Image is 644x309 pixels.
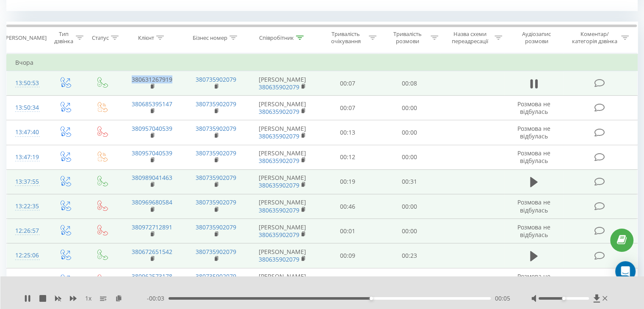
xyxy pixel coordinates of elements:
a: 380969680584 [132,198,172,206]
span: Розмова не відбулась [517,149,550,165]
td: [PERSON_NAME] [248,268,317,292]
a: 380735902079 [196,174,236,182]
a: 380635902079 [259,206,299,214]
a: 380957040539 [132,124,172,132]
td: 00:00 [379,145,440,169]
a: 380735902079 [196,272,236,280]
a: 380635902079 [259,83,299,91]
div: [PERSON_NAME] [4,34,47,41]
a: 380957040539 [132,149,172,157]
div: 13:22:35 [15,198,38,215]
div: Тривалість розмови [386,30,428,45]
div: Аудіозапис розмови [512,30,561,45]
td: [PERSON_NAME] [248,96,317,120]
a: 380672651542 [132,248,172,256]
div: 12:25:06 [15,247,38,264]
td: 00:31 [379,169,440,194]
div: Клієнт [138,34,154,41]
div: Коментар/категорія дзвінка [569,30,619,45]
a: 380635902079 [259,255,299,263]
a: 380989041463 [132,174,172,182]
a: 380635902079 [259,157,299,165]
a: 380735902079 [196,124,236,132]
a: 380635902079 [259,231,299,239]
div: 12:24:18 [15,272,38,289]
td: 00:09 [317,243,379,268]
a: 380735902079 [196,100,236,108]
td: 00:19 [317,169,379,194]
div: 12:26:57 [15,223,38,239]
td: 00:00 [379,194,440,219]
td: 00:07 [317,96,379,120]
span: 1 x [85,294,91,303]
td: 00:00 [379,268,440,292]
td: [PERSON_NAME] [248,71,317,96]
td: 00:00 [379,120,440,145]
a: 380631267919 [132,75,172,83]
td: Вчора [7,54,638,71]
td: [PERSON_NAME] [248,219,317,243]
a: 380962573178 [132,272,172,280]
td: 00:01 [317,219,379,243]
a: 380735902079 [196,248,236,256]
a: 380735902079 [196,198,236,206]
div: Accessibility label [562,297,565,300]
div: Бізнес номер [193,34,227,41]
span: - 00:03 [147,294,169,303]
td: 00:13 [317,120,379,145]
div: Співробітник [259,34,294,41]
a: 380635902079 [259,181,299,189]
div: Назва схеми переадресації [448,30,492,45]
span: Розмова не відбулась [517,223,550,239]
div: Accessibility label [370,297,373,300]
td: 00:23 [379,243,440,268]
td: [PERSON_NAME] [248,194,317,219]
td: 00:12 [317,145,379,169]
span: 00:05 [495,294,510,303]
td: [PERSON_NAME] [248,120,317,145]
td: 00:00 [379,96,440,120]
td: 00:00 [379,219,440,243]
td: 00:07 [317,71,379,96]
a: 380635902079 [259,132,299,140]
div: Тривалість очікування [325,30,367,45]
td: [PERSON_NAME] [248,145,317,169]
td: 00:08 [379,71,440,96]
span: Розмова не відбулась [517,198,550,214]
a: 380735902079 [196,149,236,157]
div: 13:37:55 [15,174,38,190]
a: 380635902079 [259,108,299,116]
div: 13:47:40 [15,124,38,141]
td: [PERSON_NAME] [248,169,317,194]
div: Open Intercom Messenger [615,261,636,281]
a: 380972712891 [132,223,172,231]
span: Розмова не відбулась [517,100,550,116]
div: Статус [92,34,109,41]
a: 380685395147 [132,100,172,108]
td: 00:07 [317,268,379,292]
span: Розмова не відбулась [517,124,550,140]
td: 00:46 [317,194,379,219]
div: Тип дзвінка [53,30,73,45]
div: 13:50:34 [15,99,38,116]
span: Розмова не відбулась [517,272,550,288]
a: 380735902079 [196,223,236,231]
div: 13:50:53 [15,75,38,91]
div: 13:47:19 [15,149,38,166]
a: 380735902079 [196,75,236,83]
td: [PERSON_NAME] [248,243,317,268]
